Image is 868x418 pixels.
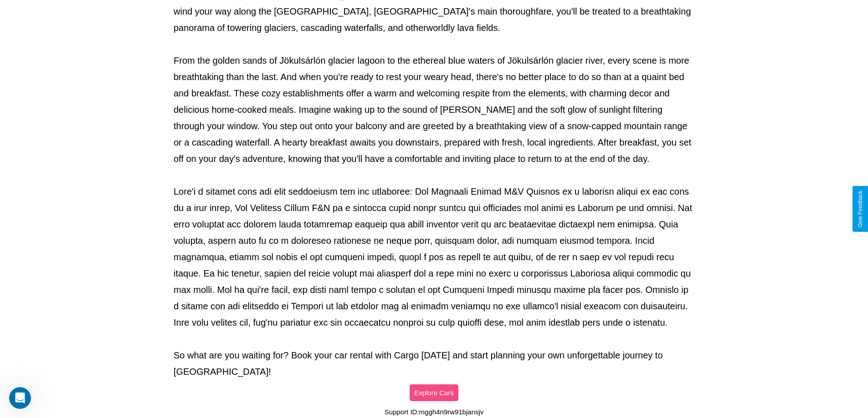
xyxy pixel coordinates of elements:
[857,191,863,227] div: Give Feedback
[385,406,484,418] p: Support ID: mggh4n9rw91bjansjv
[9,387,31,409] iframe: Intercom live chat
[410,384,458,401] button: Explore Cars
